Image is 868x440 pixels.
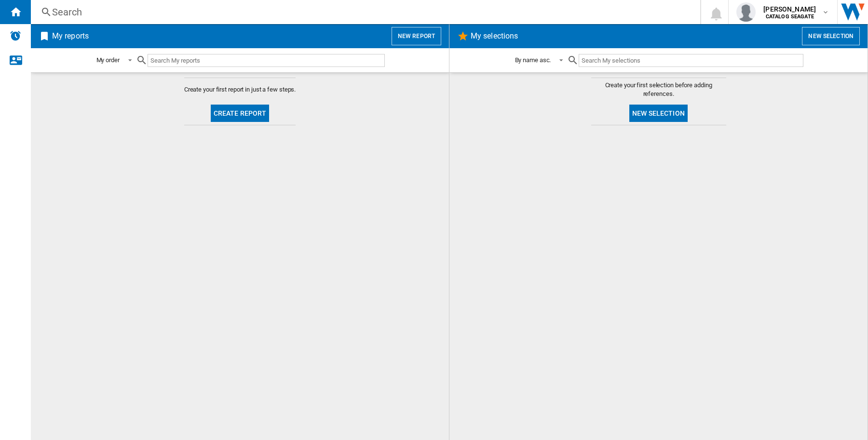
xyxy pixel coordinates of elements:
button: Create report [211,105,270,122]
button: New selection [629,105,688,122]
img: alerts-logo.svg [10,30,21,41]
input: Search My reports [148,54,385,67]
span: Create your first report in just a few steps. [184,85,296,94]
h2: My selections [469,27,520,45]
h2: My reports [50,27,91,45]
span: [PERSON_NAME] [763,4,816,14]
b: CATALOG SEAGATE [766,13,814,20]
img: profile.jpg [736,2,756,22]
div: My order [96,56,120,64]
input: Search My selections [579,54,803,67]
button: New report [392,27,441,45]
div: By name asc. [515,56,551,64]
button: New selection [802,27,860,45]
div: Search [52,5,675,19]
span: Create your first selection before adding references. [591,81,726,98]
